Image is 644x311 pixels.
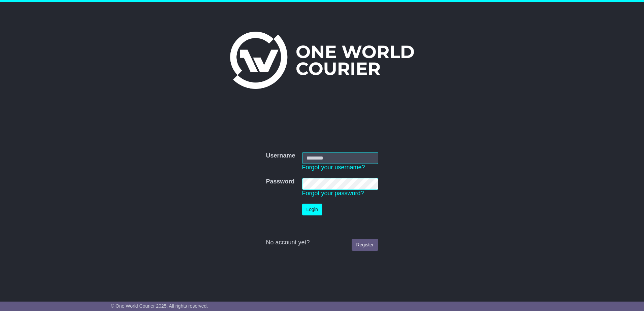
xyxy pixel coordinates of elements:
label: Password [266,178,294,185]
a: Register [352,239,378,251]
img: One World [230,32,414,89]
a: Forgot your username? [302,164,365,171]
div: No account yet? [266,239,378,246]
a: Forgot your password? [302,190,364,197]
span: © One World Courier 2025. All rights reserved. [111,303,208,309]
label: Username [266,152,295,160]
button: Login [302,204,322,215]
